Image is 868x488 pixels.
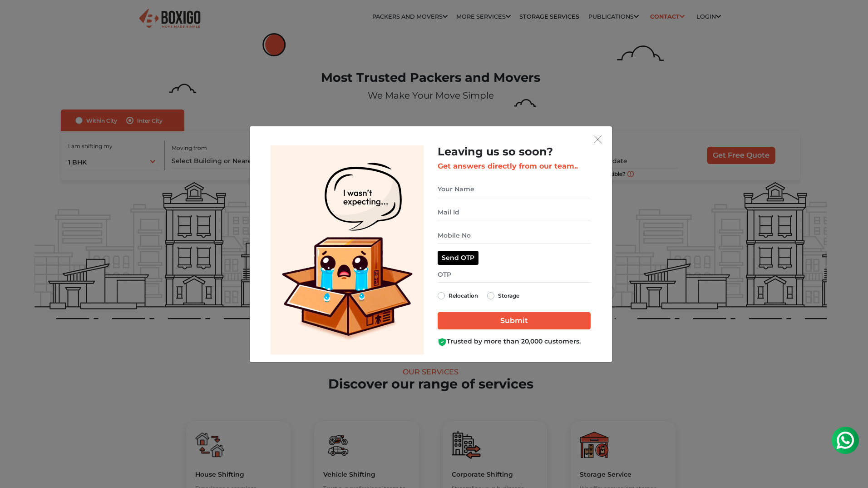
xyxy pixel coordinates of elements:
[438,338,447,347] img: Boxigo Customer Shield
[438,312,591,329] input: Submit
[438,251,478,265] button: Send OTP
[438,337,591,346] div: Trusted by more than 20,000 customers.
[271,145,424,355] img: Lead Welcome Image
[438,228,591,244] input: Mobile No
[498,290,519,301] label: Storage
[438,145,591,159] h2: Leaving us so soon?
[438,204,591,220] input: Mail Id
[438,267,591,283] input: OTP
[449,290,478,301] label: Relocation
[9,9,27,27] img: whatsapp-icon.svg
[594,135,602,144] img: exit
[438,162,591,170] h3: Get answers directly from our team..
[438,181,591,197] input: Your Name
